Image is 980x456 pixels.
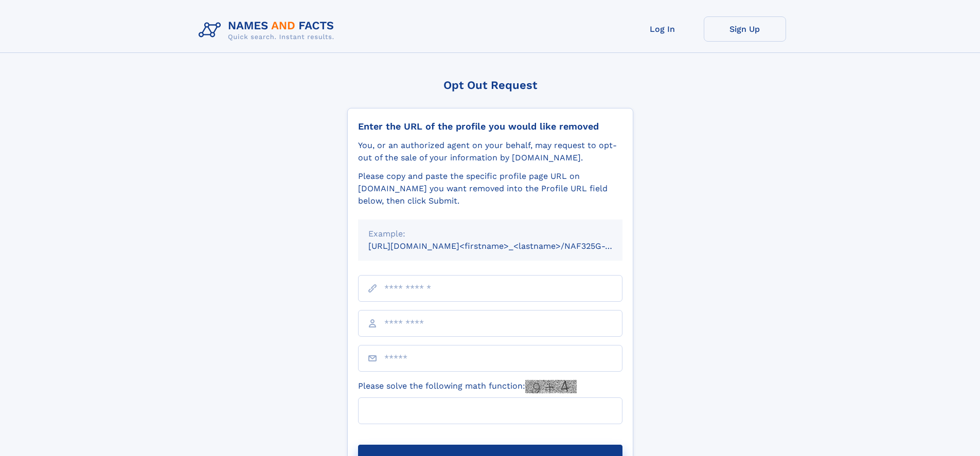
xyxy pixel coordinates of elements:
[621,16,704,42] a: Log In
[194,16,343,44] img: Logo Names and Facts
[358,380,577,393] label: Please solve the following math function:
[368,228,612,240] div: Example:
[358,139,622,164] div: You, or an authorized agent on your behalf, may request to opt-out of the sale of your informatio...
[358,121,622,132] div: Enter the URL of the profile you would like removed
[368,241,642,251] small: [URL][DOMAIN_NAME]<firstname>_<lastname>/NAF325G-xxxxxxxx
[347,79,633,92] div: Opt Out Request
[358,170,622,207] div: Please copy and paste the specific profile page URL on [DOMAIN_NAME] you want removed into the Pr...
[704,16,786,42] a: Sign Up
